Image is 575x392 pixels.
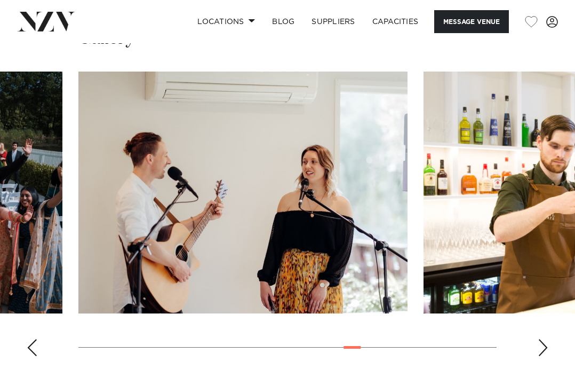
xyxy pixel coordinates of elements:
img: nzv-logo.png [17,12,75,31]
swiper-slide: 20 / 30 [78,72,408,313]
a: Capacities [364,10,427,33]
button: Message Venue [434,10,509,33]
a: SUPPLIERS [303,10,363,33]
a: BLOG [263,10,303,33]
a: Locations [189,10,263,33]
